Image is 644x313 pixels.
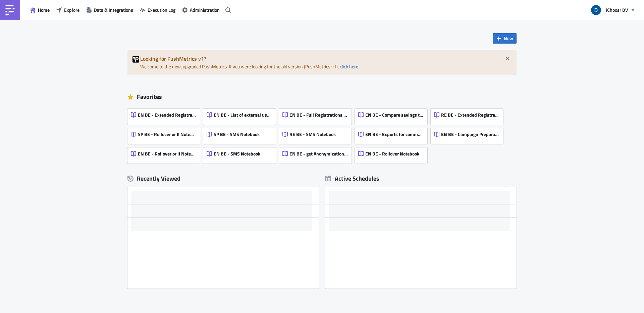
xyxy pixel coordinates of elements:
[127,125,203,144] a: SP BE - Rollover or II Notebook
[127,105,203,125] a: EN BE - Extended Registrations export
[431,105,506,125] a: RE BE - Extended Registrations export
[365,131,424,137] span: EN BE - Exports for community leaders
[127,50,517,75] div: Welcome to the new, upgraded PushMetrics. If you were looking for the old version (PushMetrics v1...
[355,125,431,144] a: EN BE - Exports for community leaders
[289,151,348,157] span: EN BE - get Anonymization list
[5,5,15,15] img: PushMetrics
[127,144,203,164] a: EN BE - Rollover or II Notebook
[441,131,499,137] span: EN BE - Campaign Preparation - Info for suppliers
[203,105,279,125] a: EN BE - List of external user id's of KBC Registrants
[289,112,348,118] span: EN BE - Full Registrations export for project/community
[279,125,355,144] a: RE BE - SMS Notebook
[127,92,517,102] div: Favorites
[27,5,53,15] button: Home
[64,6,79,13] span: Explore
[279,105,355,125] a: EN BE - Full Registrations export for project/community
[340,63,358,70] a: click here
[365,151,419,157] span: EN BE - Rollover Notebook
[38,6,50,13] span: Home
[127,174,319,184] div: Recently Viewed
[441,112,499,118] span: RE BE - Extended Registrations export
[587,3,639,17] button: iChoosr BV
[138,131,196,137] span: SP BE - Rollover or II Notebook
[214,151,260,157] span: EN BE - SMS Notebook
[606,6,628,13] span: iChoosr BV
[179,5,223,15] button: Administration
[590,4,602,16] img: Avatar
[289,131,336,137] span: RE BE - SMS Notebook
[94,6,133,13] span: Data & Integrations
[365,112,424,118] span: EN BE - Compare savings to the Average Market Offer
[504,35,513,42] span: New
[493,33,517,44] button: New
[53,5,83,15] button: Explore
[138,151,196,157] span: EN BE - Rollover or II Notebook
[431,125,506,144] a: EN BE - Campaign Preparation - Info for suppliers
[138,112,196,118] span: EN BE - Extended Registrations export
[190,6,220,13] span: Administration
[355,105,431,125] a: EN BE - Compare savings to the Average Market Offer
[355,144,431,164] a: EN BE - Rollover Notebook
[214,131,260,137] span: SP BE - SMS Notebook
[203,144,279,164] a: EN BE - SMS Notebook
[325,175,379,182] div: Active Schedules
[140,56,512,61] h5: Looking for PushMetrics v1?
[203,125,279,144] a: SP BE - SMS Notebook
[279,144,355,164] a: EN BE - get Anonymization list
[83,5,137,15] button: Data & Integrations
[214,112,272,118] span: EN BE - List of external user id's of KBC Registrants
[148,6,175,13] span: Execution Log
[137,5,179,15] button: Execution Log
